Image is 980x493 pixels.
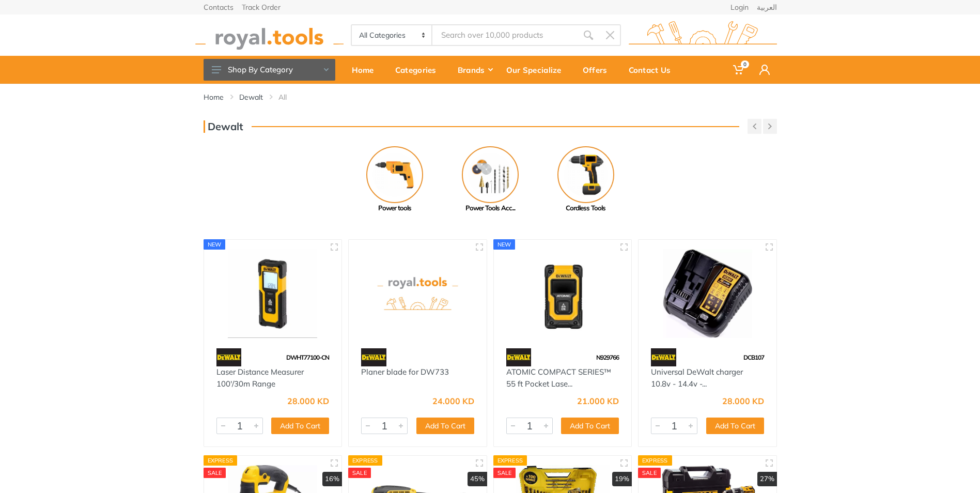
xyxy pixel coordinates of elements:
div: Cordless Tools [538,203,633,213]
a: Categories [388,56,450,84]
img: royal.tools Logo [195,21,344,50]
img: Royal - Power Tools Accessories [462,146,519,203]
span: N929766 [596,353,619,361]
button: Add To Cart [561,418,619,434]
a: Contacts [204,4,234,11]
button: Shop By Category [204,59,335,81]
div: Power Tools Acc... [442,203,538,213]
div: Express [204,455,238,466]
a: Offers [575,56,621,84]
div: new [493,239,516,250]
a: Contact Us [621,56,685,84]
a: 0 [726,56,752,84]
a: Cordless Tools [538,146,633,213]
div: SALE [348,468,371,478]
img: 45.webp [506,348,532,366]
span: DCB107 [743,353,764,361]
div: 45% [468,472,487,486]
a: Power Tools Acc... [442,146,538,213]
div: 27% [757,472,777,486]
div: SALE [638,468,661,478]
div: SALE [493,468,516,478]
div: Categories [388,59,450,81]
img: Royal - Cordless Tools [557,146,614,203]
div: Home [345,59,388,81]
button: Add To Cart [271,418,329,434]
div: Brands [450,59,499,81]
img: Royal - Power tools [366,146,423,203]
a: Home [204,92,224,102]
button: Add To Cart [706,418,764,434]
div: Offers [575,59,621,81]
img: Royal Tools - ATOMIC COMPACT SERIES™ 55 ft Pocket Laser Distance Measurer [503,249,623,338]
div: Express [348,455,382,466]
a: Universal DeWalt charger 10.8v - 14.4v -... [651,367,743,389]
a: ATOMIC COMPACT SERIES™ 55 ft Pocket Lase... [506,367,611,389]
a: العربية [757,4,777,11]
div: new [204,239,226,250]
div: SALE [204,468,226,478]
a: Laser Distance Measurer 100'/30m Range [216,367,304,389]
img: 45.webp [361,348,386,366]
div: 28.000 KD [722,397,764,405]
div: 28.000 KD [287,397,329,405]
a: Home [345,56,388,84]
input: Site search [432,24,577,46]
a: Our Specialize [499,56,575,84]
div: Contact Us [621,59,685,81]
img: royal.tools Logo [629,21,777,50]
div: 21.000 KD [577,397,619,405]
span: DWHT77100-CN [286,353,329,361]
div: 24.000 KD [432,397,474,405]
div: Our Specialize [499,59,575,81]
img: 45.webp [216,348,242,366]
select: Category [352,25,433,45]
div: Express [638,455,672,466]
a: Track Order [242,4,281,11]
div: Power tools [347,203,442,213]
img: Royal Tools - Universal DeWalt charger 10.8v - 14.4v - 18v [648,249,767,338]
a: Power tools [347,146,442,213]
a: Planer blade for DW733 [361,367,449,377]
a: Login [730,4,749,11]
img: 45.webp [651,348,676,366]
span: 0 [741,60,749,68]
div: 16% [322,472,342,486]
a: Dewalt [239,92,263,102]
div: 19% [612,472,632,486]
img: Royal Tools - Laser Distance Measurer 100'/30m Range [213,249,333,338]
nav: breadcrumb [204,92,777,102]
li: All [278,92,302,102]
div: Express [493,455,527,466]
button: Add To Cart [416,418,474,434]
h3: Dewalt [204,120,243,133]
